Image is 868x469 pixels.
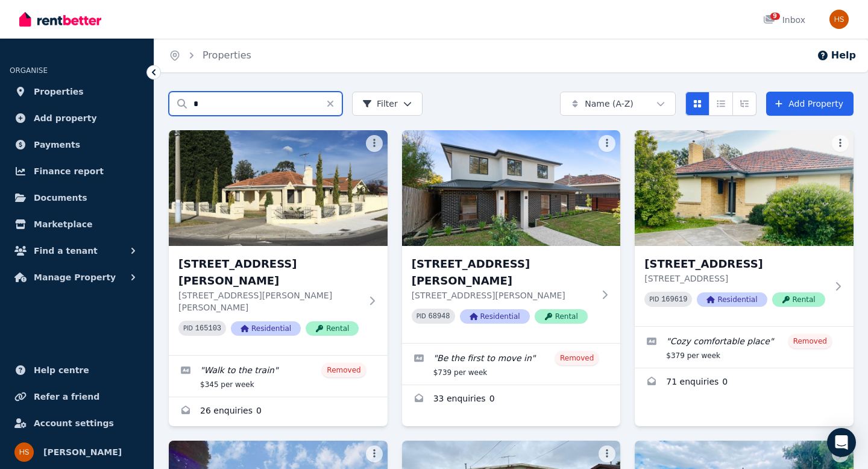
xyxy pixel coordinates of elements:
[366,445,383,462] button: More options
[402,130,621,343] a: 1/11 Webb Street, Burwood[STREET_ADDRESS][PERSON_NAME][STREET_ADDRESS][PERSON_NAME]PID 68948Resid...
[817,48,856,63] button: Help
[10,212,144,236] a: Marketplace
[10,106,144,130] a: Add property
[306,321,359,336] span: Rental
[34,244,98,258] span: Find a tenant
[231,321,301,336] span: Residential
[366,135,383,152] button: More options
[34,389,99,404] span: Refer a friend
[417,313,426,319] small: PID
[19,10,101,28] img: RentBetter
[412,289,594,301] p: [STREET_ADDRESS][PERSON_NAME]
[10,411,144,435] a: Account settings
[661,295,687,304] code: 169619
[178,289,361,313] p: [STREET_ADDRESS][PERSON_NAME][PERSON_NAME]
[635,130,854,246] img: 1/13 Wymlet Street, Fawkner
[43,445,122,459] span: [PERSON_NAME]
[362,98,398,110] span: Filter
[34,190,87,205] span: Documents
[832,135,849,152] button: More options
[352,92,423,116] button: Filter
[560,92,676,116] button: Name (A-Z)
[585,98,634,110] span: Name (A-Z)
[10,80,144,104] a: Properties
[644,272,827,285] p: [STREET_ADDRESS]
[34,164,104,178] span: Finance report
[10,133,144,157] a: Payments
[412,256,594,289] h3: [STREET_ADDRESS][PERSON_NAME]
[685,92,709,116] button: Card view
[34,270,116,285] span: Manage Property
[34,137,80,152] span: Payments
[402,130,621,246] img: 1/11 Webb Street, Burwood
[10,186,144,210] a: Documents
[169,130,388,246] img: 1 Paschke Crescent, Lalor
[732,92,756,116] button: Expanded list view
[649,296,659,303] small: PID
[10,265,144,289] button: Manage Property
[685,92,756,116] div: View options
[195,324,221,333] code: 165103
[460,309,530,324] span: Residential
[535,309,588,324] span: Rental
[183,325,193,332] small: PID
[599,135,615,152] button: More options
[763,14,805,26] div: Inbox
[635,368,854,397] a: Enquiries for 1/13 Wymlet Street, Fawkner
[402,385,621,414] a: Enquiries for 1/11 Webb Street, Burwood
[10,66,48,75] span: ORGANISE
[34,84,84,99] span: Properties
[169,356,388,397] a: Edit listing: Walk to the train
[402,344,621,385] a: Edit listing: Be the first to move in
[697,292,767,307] span: Residential
[635,327,854,368] a: Edit listing: Cozy comfortable place
[10,358,144,382] a: Help centre
[772,292,825,307] span: Rental
[203,49,251,61] a: Properties
[169,397,388,426] a: Enquiries for 1 Paschke Crescent, Lalor
[10,385,144,409] a: Refer a friend
[34,416,114,430] span: Account settings
[34,363,89,377] span: Help centre
[169,130,388,355] a: 1 Paschke Crescent, Lalor[STREET_ADDRESS][PERSON_NAME][STREET_ADDRESS][PERSON_NAME][PERSON_NAME]P...
[770,13,780,20] span: 9
[34,111,97,125] span: Add property
[10,159,144,183] a: Finance report
[325,92,342,116] button: Clear search
[14,442,34,462] img: Harpinder Singh
[178,256,361,289] h3: [STREET_ADDRESS][PERSON_NAME]
[766,92,854,116] a: Add Property
[635,130,854,326] a: 1/13 Wymlet Street, Fawkner[STREET_ADDRESS][STREET_ADDRESS]PID 169619ResidentialRental
[644,256,827,272] h3: [STREET_ADDRESS]
[829,10,849,29] img: Harpinder Singh
[709,92,733,116] button: Compact list view
[34,217,92,231] span: Marketplace
[10,239,144,263] button: Find a tenant
[599,445,615,462] button: More options
[827,428,856,457] div: Open Intercom Messenger
[429,312,450,321] code: 68948
[154,39,266,72] nav: Breadcrumb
